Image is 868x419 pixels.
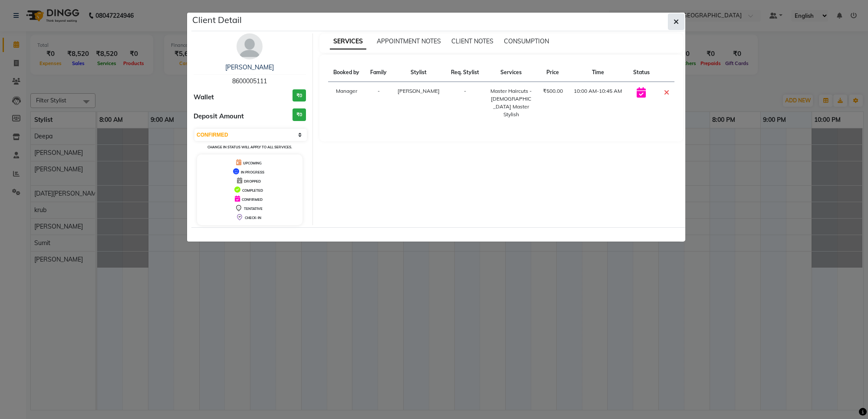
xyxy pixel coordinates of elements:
[392,63,446,82] th: Stylist
[293,89,306,102] h3: ₹0
[377,37,441,45] span: APPOINTMENT NOTES
[490,87,533,118] div: Master Haircuts - [DEMOGRAPHIC_DATA] Master Stylish
[232,77,267,85] span: 8600005111
[628,63,655,82] th: Status
[537,63,568,82] th: Price
[242,197,263,202] span: CONFIRMED
[242,188,263,193] span: COMPLETED
[192,13,242,26] h5: Client Detail
[451,37,493,45] span: CLIENT NOTES
[225,63,274,71] a: [PERSON_NAME]
[504,37,549,45] span: CONSUMPTION
[244,206,263,211] span: TENTATIVE
[542,87,563,95] div: ₹500.00
[207,145,292,149] small: Change in status will apply to all services.
[398,88,440,94] span: [PERSON_NAME]
[328,82,365,124] td: Manager
[365,82,392,124] td: -
[568,82,628,124] td: 10:00 AM-10:45 AM
[237,33,263,59] img: avatar
[245,216,261,220] span: CHECK-IN
[445,63,484,82] th: Req. Stylist
[445,82,484,124] td: -
[244,179,261,183] span: DROPPED
[568,63,628,82] th: Time
[485,63,538,82] th: Services
[194,92,214,102] span: Wallet
[194,111,244,121] span: Deposit Amount
[293,108,306,121] h3: ₹0
[328,63,365,82] th: Booked by
[243,161,262,165] span: UPCOMING
[241,170,264,174] span: IN PROGRESS
[365,63,392,82] th: Family
[330,34,366,49] span: SERVICES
